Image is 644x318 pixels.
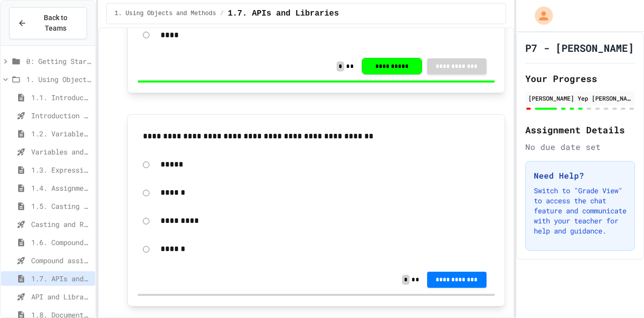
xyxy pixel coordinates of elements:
[220,10,223,18] span: /
[31,237,91,248] span: 1.6. Compound Assignment Operators
[31,165,91,175] span: 1.3. Expressions and Output [New]
[31,146,91,157] span: Variables and Data Types - Quiz
[525,41,634,55] h1: P7 - [PERSON_NAME]
[31,291,91,302] span: API and Libraries - Topic 1.7
[525,71,635,86] h2: Your Progress
[31,128,91,139] span: 1.2. Variables and Data Types
[524,4,555,27] div: My Account
[525,141,635,153] div: No due date set
[31,183,91,193] span: 1.4. Assignment and Input
[228,8,339,20] span: 1.7. APIs and Libraries
[31,92,91,103] span: 1.1. Introduction to Algorithms, Programming, and Compilers
[9,7,87,39] button: Back to Teams
[33,13,78,34] span: Back to Teams
[534,170,626,182] h3: Need Help?
[31,255,91,266] span: Compound assignment operators - Quiz
[31,273,91,284] span: 1.7. APIs and Libraries
[528,94,632,103] div: [PERSON_NAME] Yep [PERSON_NAME]
[26,56,91,66] span: 0: Getting Started
[525,123,635,137] h2: Assignment Details
[534,186,626,236] p: Switch to "Grade View" to access the chat feature and communicate with your teacher for help and ...
[31,201,91,211] span: 1.5. Casting and Ranges of Values
[31,219,91,229] span: Casting and Ranges of variables - Quiz
[26,74,91,85] span: 1. Using Objects and Methods
[31,110,91,121] span: Introduction to Algorithms, Programming, and Compilers
[115,10,216,18] span: 1. Using Objects and Methods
